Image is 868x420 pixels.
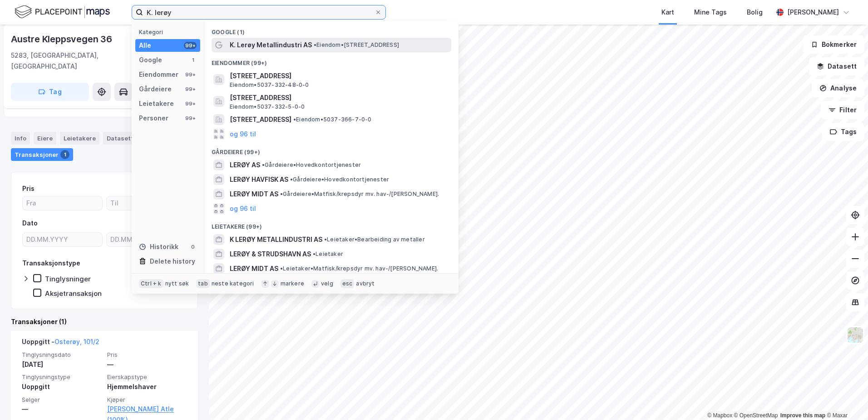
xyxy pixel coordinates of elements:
[780,412,825,419] a: Improve this map
[230,40,312,50] span: K. Lerøy Metallindustri AS
[15,4,110,20] img: logo.f888ab2527a4732fd821a326f86c7f29.svg
[230,234,322,245] span: K LERØY METALLINDUSTRI AS
[22,351,102,359] span: Tinglysningsdato
[11,50,155,72] div: 5283, [GEOGRAPHIC_DATA], [GEOGRAPHIC_DATA]
[314,41,316,48] span: •
[107,381,187,392] div: Hjemmelshaver
[22,183,35,194] div: Pris
[107,196,186,210] input: Til
[139,113,168,124] div: Personer
[184,71,197,78] div: 99+
[139,98,174,109] div: Leietakere
[45,275,91,283] div: Tinglysninger
[11,148,73,161] div: Transaksjoner
[809,57,864,75] button: Datasett
[230,160,260,170] span: LERØY AS
[230,203,256,214] button: og 96 til
[184,85,197,93] div: 99+
[139,40,151,51] div: Alle
[204,52,459,69] div: Eiendommer (99+)
[230,249,311,260] span: LERØY & STRUDSHAVN AS
[230,263,278,274] span: LERØY MIDT AS
[314,41,399,49] span: Eiendom • [STREET_ADDRESS]
[822,123,864,141] button: Tags
[107,233,186,246] input: DD.MM.YYYY
[694,7,727,18] div: Mine Tags
[139,69,178,80] div: Eiendommer
[230,114,291,125] span: [STREET_ADDRESS]
[230,103,305,110] span: Eiendom • 5037-332-5-0-0
[823,376,868,420] iframe: Chat Widget
[11,316,198,327] div: Transaksjoner (1)
[45,289,102,298] div: Aksjetransaksjon
[293,116,372,123] span: Eiendom • 5037-366-7-0-0
[184,115,197,122] div: 99+
[22,381,102,392] div: Uoppgitt
[204,216,459,232] div: Leietakere (99+)
[661,7,674,18] div: Kart
[212,280,254,287] div: neste kategori
[280,265,438,272] span: Leietaker • Matfisk/krepsdyr mv. hav-/[PERSON_NAME].
[54,338,99,345] a: Osterøy, 101/2
[22,396,102,404] span: Selger
[340,279,355,288] div: esc
[139,29,200,35] div: Kategori
[280,190,439,198] span: Gårdeiere • Matfisk/krepsdyr mv. hav-/[PERSON_NAME].
[23,196,102,210] input: Fra
[324,236,425,243] span: Leietaker • Bearbeiding av metaller
[22,359,102,370] div: [DATE]
[184,42,197,49] div: 99+
[707,412,732,419] a: Mapbox
[139,84,172,95] div: Gårdeiere
[150,256,195,267] div: Delete history
[107,351,187,359] span: Pris
[139,241,178,252] div: Historikk
[103,132,137,145] div: Datasett
[290,176,293,183] span: •
[803,35,864,54] button: Bokmerker
[280,190,283,197] span: •
[230,70,448,81] span: [STREET_ADDRESS]
[22,218,38,229] div: Dato
[22,373,102,381] span: Tinglysningstype
[60,150,69,159] div: 1
[11,83,89,101] button: Tag
[313,250,316,257] span: •
[230,81,309,89] span: Eiendom • 5037-332-48-0-0
[812,79,864,97] button: Analyse
[11,32,114,46] div: Austre Kleppsvegen 36
[293,116,296,123] span: •
[189,56,197,64] div: 1
[107,396,187,404] span: Kjøper
[196,279,210,288] div: tab
[23,233,102,246] input: DD.MM.YYYY
[280,265,283,272] span: •
[34,132,56,145] div: Eiere
[204,141,459,158] div: Gårdeiere (99+)
[11,132,30,145] div: Info
[313,250,343,258] span: Leietaker
[184,100,197,107] div: 99+
[281,280,304,287] div: markere
[734,412,778,419] a: OpenStreetMap
[204,21,459,38] div: Google (1)
[321,280,333,287] div: velg
[22,404,102,415] div: —
[22,336,99,351] div: Uoppgitt -
[847,326,864,344] img: Z
[107,359,187,370] div: —
[107,373,187,381] span: Eierskapstype
[189,243,197,250] div: 0
[230,129,256,140] button: og 96 til
[143,5,375,19] input: Søk på adresse, matrikkel, gårdeiere, leietakere eller personer
[22,258,80,269] div: Transaksjonstype
[262,161,265,168] span: •
[165,280,189,287] div: nytt søk
[290,176,389,183] span: Gårdeiere • Hovedkontortjenester
[787,7,839,18] div: [PERSON_NAME]
[230,189,278,200] span: LERØY MIDT AS
[324,236,327,243] span: •
[60,132,99,145] div: Leietakere
[356,280,375,287] div: avbryt
[747,7,763,18] div: Bolig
